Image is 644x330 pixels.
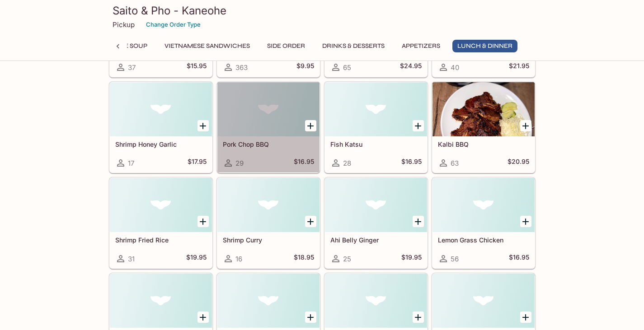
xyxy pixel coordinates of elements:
span: 28 [343,159,351,167]
span: 40 [451,63,459,72]
h5: Lemon Grass Chicken [438,236,529,244]
h5: $21.95 [509,62,529,73]
h5: $24.95 [400,62,422,73]
a: Shrimp Curry16$18.95 [217,177,320,269]
h5: Kalbi BBQ [438,140,529,148]
span: 29 [235,159,244,167]
a: Shrimp Honey Garlic17$17.95 [109,82,212,173]
div: Pork Chop BBQ [217,82,320,136]
div: Shrimp Fried Rice [110,178,212,232]
h5: Shrimp Honey Garlic [115,140,207,148]
span: 56 [451,255,459,263]
button: Add Kalbi BBQ [520,120,531,131]
h5: $20.95 [508,158,529,168]
button: Add STIR FRIED GARLIC, WATER SPINACH [520,311,531,323]
button: Lunch & Dinner [452,40,517,52]
h5: Shrimp Curry [223,236,314,244]
div: Kalbi BBQ [432,82,535,136]
p: Pickup [113,20,135,29]
button: Side Order [262,40,310,52]
span: 63 [451,159,459,167]
h5: $17.95 [188,158,207,168]
h5: $16.95 [509,253,529,264]
div: Lemon Grass Chicken [432,178,535,232]
button: Vietnamese Sandwiches [160,40,255,52]
h5: Fish Katsu [330,140,422,148]
div: Chicken Fried Rice [217,274,320,328]
div: Shrimp Honey Garlic [110,82,212,136]
span: 25 [343,255,351,263]
span: 17 [128,159,134,167]
span: 37 [128,63,136,72]
h5: Pork Chop BBQ [223,140,314,148]
h5: $18.95 [294,253,314,264]
button: Appetizers [397,40,445,52]
h5: Ahi Belly Ginger [330,236,422,244]
a: Pork Chop BBQ29$16.95 [217,82,320,173]
span: 65 [343,63,351,72]
h5: $16.95 [294,158,314,168]
span: 31 [128,255,135,263]
h5: $16.95 [401,158,422,168]
button: Add Pork Chop BBQ [305,120,316,131]
span: 16 [235,255,242,263]
a: Shrimp Fried Rice31$19.95 [109,177,212,269]
h5: $19.95 [401,253,422,264]
button: Add Chicken Fried Rice [305,311,316,323]
a: Ahi Belly Ginger25$19.95 [324,177,428,269]
h5: Shrimp Fried Rice [115,236,207,244]
span: 363 [235,63,248,72]
button: Add Shrimp Honey Garlic [197,120,209,131]
button: Add Garlic Tofu [197,311,209,323]
a: Lemon Grass Chicken56$16.95 [432,177,535,269]
button: Add Shrimp Fried Rice [197,216,209,227]
button: Add Fish Katsu [413,120,424,131]
button: Add Chicken Honey Garlic [413,311,424,323]
div: Fish Katsu [325,82,427,136]
div: Chicken Honey Garlic [325,274,427,328]
h5: $15.95 [187,62,207,73]
button: Add Ahi Belly Ginger [413,216,424,227]
div: Ahi Belly Ginger [325,178,427,232]
a: Kalbi BBQ63$20.95 [432,82,535,173]
button: Add Lemon Grass Chicken [520,216,531,227]
button: Change Order Type [142,18,205,32]
div: Shrimp Curry [217,178,320,232]
button: Drinks & Desserts [317,40,390,52]
a: Fish Katsu28$16.95 [324,82,428,173]
button: Add Shrimp Curry [305,216,316,227]
div: STIR FRIED GARLIC, WATER SPINACH [432,274,535,328]
div: Garlic Tofu [110,274,212,328]
h5: $9.95 [296,62,314,73]
h5: $19.95 [186,253,207,264]
h3: Saito & Pho - Kaneohe [113,4,532,18]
